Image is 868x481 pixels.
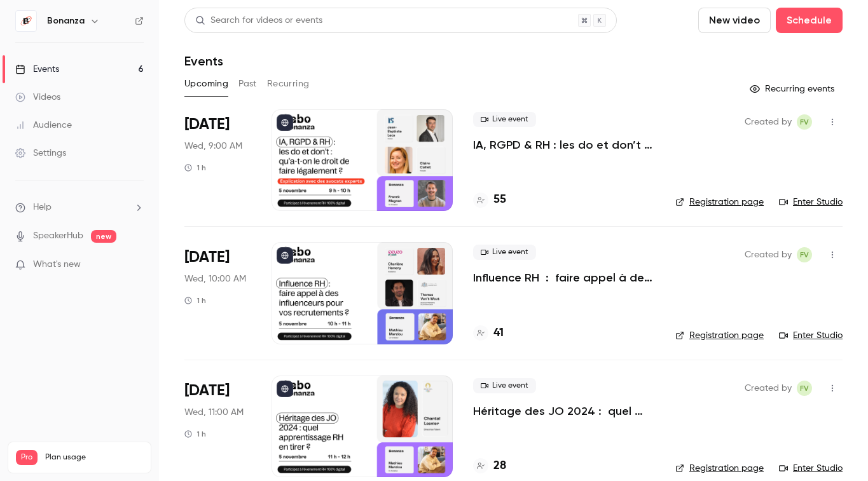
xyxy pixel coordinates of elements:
[45,452,143,463] span: Plan usage
[675,462,764,475] a: Registration page
[800,114,809,130] span: FV
[473,325,504,342] a: 41
[776,8,843,33] button: Schedule
[800,381,809,396] span: FV
[184,295,206,306] div: 1 h
[184,163,206,173] div: 1 h
[128,259,144,271] iframe: Noticeable Trigger
[15,201,144,214] li: help-dropdown-opener
[493,191,506,208] h4: 55
[779,329,843,342] a: Enter Studio
[33,201,52,214] span: Help
[47,15,85,27] h6: Bonanza
[493,325,504,342] h4: 41
[184,273,246,285] span: Wed, 10:00 AM
[675,196,764,208] a: Registration page
[744,79,843,99] button: Recurring events
[15,119,72,132] div: Audience
[473,270,655,285] a: Influence RH : faire appel à des influenceurs pour vos recrutements ?
[184,406,244,419] span: Wed, 11:00 AM
[473,137,655,152] a: IA, RGPD & RH : les do et don’t - qu’a-t-on le droit de faire légalement ?
[91,230,116,243] span: new
[33,258,81,271] span: What's new
[797,381,812,396] span: Fabio Vilarinho
[195,14,322,27] div: Search for videos or events
[675,329,764,342] a: Registration page
[238,74,257,94] button: Past
[184,429,206,439] div: 1 h
[797,247,812,262] span: Fabio Vilarinho
[184,74,228,94] button: Upcoming
[473,245,536,260] span: Live event
[184,247,230,268] span: [DATE]
[745,247,792,262] span: Created by
[267,74,310,94] button: Recurring
[745,381,792,396] span: Created by
[184,114,230,135] span: [DATE]
[473,191,506,208] a: 55
[184,381,230,401] span: [DATE]
[15,147,66,159] div: Settings
[473,457,506,475] a: 28
[16,450,38,465] span: Pro
[184,109,251,211] div: Nov 5 Wed, 9:00 AM (Europe/Paris)
[16,11,36,31] img: Bonanza
[184,53,223,69] h1: Events
[473,378,536,393] span: Live event
[779,196,843,208] a: Enter Studio
[800,247,809,262] span: FV
[184,242,251,344] div: Nov 5 Wed, 10:00 AM (Europe/Paris)
[473,403,655,419] a: Héritage des JO 2024 : quel apprentissage RH en tirer ?
[493,457,506,475] h4: 28
[745,114,792,130] span: Created by
[15,91,60,104] div: Videos
[33,229,83,243] a: SpeakerHub
[779,462,843,475] a: Enter Studio
[184,376,251,477] div: Nov 5 Wed, 11:00 AM (Europe/Paris)
[473,112,536,127] span: Live event
[15,63,59,76] div: Events
[698,8,771,33] button: New video
[797,114,812,130] span: Fabio Vilarinho
[184,140,242,152] span: Wed, 9:00 AM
